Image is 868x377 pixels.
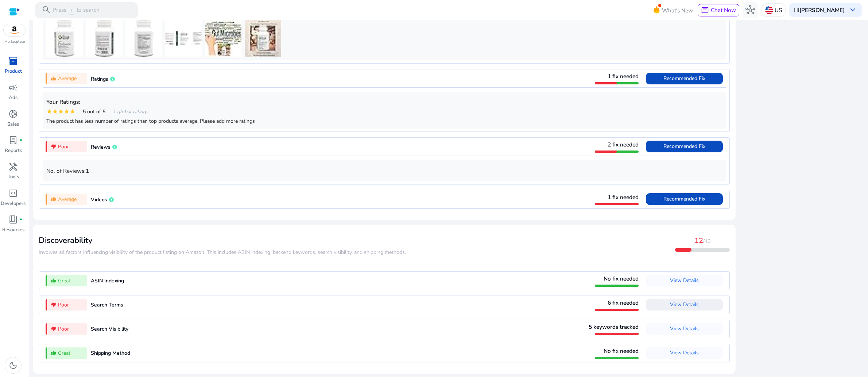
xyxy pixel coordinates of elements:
span: 2 fix needed [608,141,639,148]
img: 61uuqcsCBHL._AC_US40_.jpg [205,20,241,57]
p: Developers [1,200,26,207]
button: View Details [646,347,723,359]
mat-icon: thumb_down_alt [51,302,57,308]
p: Ads [9,94,18,102]
img: 41zB5GV5ypL._AC_US40_.jpg [86,20,123,57]
span: Ratings [91,76,108,83]
span: ASIN Indexing [91,277,124,284]
span: 1 fix needed [608,193,639,201]
mat-icon: star [70,108,75,114]
span: / [68,6,75,15]
h5: Your Ratings: [46,99,722,105]
span: View Details [670,277,699,284]
span: Videos [91,196,107,203]
mat-icon: thumb_down_alt [51,144,57,149]
span: Shipping Method [91,350,130,357]
p: No. of Reviews: [46,167,722,175]
img: us.svg [765,6,773,14]
mat-icon: star [58,108,64,114]
span: Recommended Fix [663,143,705,150]
button: hub [743,2,759,18]
span: 1 global ratings [113,108,148,115]
mat-icon: thumb_up_alt [51,196,57,202]
span: What's New [662,4,693,17]
h3: Discoverability [39,236,406,245]
span: Average [58,195,77,203]
span: inventory_2 [8,56,18,66]
b: 1 [86,167,89,175]
span: fiber_manual_record [19,139,23,142]
img: amazon.svg [4,24,26,36]
p: Press to search [53,6,100,15]
span: No fix needed [604,347,639,355]
span: 1 fix needed [608,72,639,80]
mat-icon: thumb_up_alt [51,350,57,356]
span: Great [58,277,70,285]
button: Recommended Fix [646,73,723,84]
span: Recommended Fix [663,75,705,82]
p: Sales [7,121,19,128]
span: 6 fix needed [608,299,639,306]
span: View Details [670,325,699,332]
p: Resources [2,226,24,234]
button: View Details [646,275,723,286]
span: Search Terms [91,301,123,308]
span: chat [701,7,709,15]
span: Poor [58,143,69,151]
span: campaign [8,83,18,92]
span: Average [58,75,77,82]
span: Reviews [91,144,111,151]
button: Recommended Fix [646,141,723,152]
span: No fix needed [604,275,639,282]
p: Marketplace [4,39,25,45]
span: View Details [670,349,699,356]
span: /40 [703,238,710,245]
span: hub [745,5,755,15]
p: Tools [8,174,19,181]
p: Reports [5,147,22,155]
img: 41swXBBDcwL._AC_US40_.jpg [46,20,83,57]
p: Hi [794,7,845,13]
img: 41jf8hKV4RL._AC_US40_.jpg [125,20,162,57]
p: US [775,4,782,16]
mat-icon: thumb_down_alt [51,326,57,332]
div: The product has less number of ratings than top products average. Please add more ratings [46,117,722,125]
span: Recommended Fix [663,195,705,202]
span: Poor [58,301,69,309]
mat-icon: star [52,108,58,114]
button: Recommended Fix [646,193,723,205]
span: code_blocks [8,188,18,198]
img: 41hmsUhCF2L._AC_US40_.jpg [245,20,281,57]
mat-icon: thumb_up_alt [51,278,57,283]
span: dark_mode [8,361,18,370]
span: fiber_manual_record [19,218,23,221]
span: book_4 [8,215,18,224]
span: keyboard_arrow_down [848,5,857,15]
p: Product [5,68,22,75]
b: [PERSON_NAME] [799,6,845,14]
span: 12 [694,236,703,245]
span: Great [58,349,70,357]
span: View Details [670,301,699,308]
mat-icon: star [64,108,70,114]
span: ​​Involves all factors influencing visibility of the product listing on Amazon. This includes ASI... [39,249,406,256]
mat-icon: star [46,108,52,114]
span: search [42,5,51,15]
mat-icon: thumb_up_alt [51,76,57,81]
img: 41ToY33l6jL._AC_US40_.jpg [165,20,202,57]
span: Poor [58,325,69,333]
span: Chat Now [711,6,736,14]
button: View Details [646,299,723,311]
span: lab_profile [8,136,18,145]
button: View Details [646,323,723,335]
span: Search Visibility [91,325,128,332]
button: chatChat Now [698,4,739,16]
span: handyman [8,162,18,172]
span: 5 out of 5 [83,108,105,115]
span: donut_small [8,109,18,119]
span: 5 keywords tracked [589,323,639,331]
